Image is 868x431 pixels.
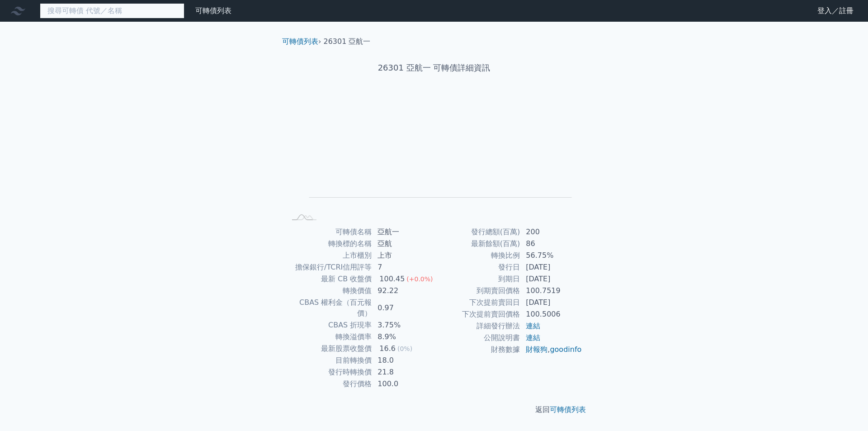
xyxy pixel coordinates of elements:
td: 8.9% [372,331,434,343]
td: 到期賣回價格 [434,285,520,297]
td: CBAS 權利金（百元報價） [286,297,372,319]
td: 亞航 [372,238,434,250]
a: 連結 [526,333,540,342]
td: 最新股票收盤價 [286,343,372,355]
td: 200 [520,226,582,238]
td: 下次提前賣回價格 [434,308,520,320]
a: 可轉債列表 [550,405,586,414]
td: [DATE] [520,297,582,308]
td: 亞航一 [372,226,434,238]
h1: 26301 亞航一 可轉債詳細資訊 [275,62,593,74]
td: 56.75% [520,250,582,261]
td: 轉換價值 [286,285,372,297]
td: 可轉債名稱 [286,226,372,238]
div: 100.45 [377,274,406,284]
td: 86 [520,238,582,250]
td: 18.0 [372,355,434,366]
td: 上市櫃別 [286,250,372,261]
td: 公開說明書 [434,332,520,344]
span: (0%) [397,345,412,352]
td: 轉換標的名稱 [286,238,372,250]
li: 26301 亞航一 [324,36,371,47]
g: Chart [301,103,572,211]
div: 16.6 [377,343,397,354]
a: 可轉債列表 [195,6,231,15]
td: [DATE] [520,261,582,273]
td: 轉換比例 [434,250,520,261]
td: 擔保銀行/TCRI信用評等 [286,261,372,273]
td: [DATE] [520,273,582,285]
td: 財務數據 [434,344,520,355]
td: 100.5006 [520,308,582,320]
td: 到期日 [434,273,520,285]
td: 92.22 [372,285,434,297]
li: › [282,36,321,47]
td: 下次提前賣回日 [434,297,520,308]
a: 登入／註冊 [810,4,861,18]
td: 最新 CB 收盤價 [286,273,372,285]
td: 0.97 [372,297,434,319]
td: 21.8 [372,366,434,378]
a: goodinfo [550,345,581,354]
td: 最新餘額(百萬) [434,238,520,250]
td: 發行日 [434,261,520,273]
input: 搜尋可轉債 代號／名稱 [40,3,184,19]
a: 可轉債列表 [282,37,318,46]
td: 3.75% [372,319,434,331]
td: 發行價格 [286,378,372,390]
a: 連結 [526,322,540,330]
td: 7 [372,261,434,273]
a: 財報狗 [526,345,547,354]
td: 發行總額(百萬) [434,226,520,238]
td: CBAS 折現率 [286,319,372,331]
td: 100.0 [372,378,434,390]
td: 轉換溢價率 [286,331,372,343]
td: 100.7519 [520,285,582,297]
td: 詳細發行辦法 [434,320,520,332]
td: 目前轉換價 [286,355,372,366]
p: 返回 [275,404,593,415]
td: 發行時轉換價 [286,366,372,378]
td: 上市 [372,250,434,261]
span: (+0.0%) [406,275,433,283]
td: , [520,344,582,355]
